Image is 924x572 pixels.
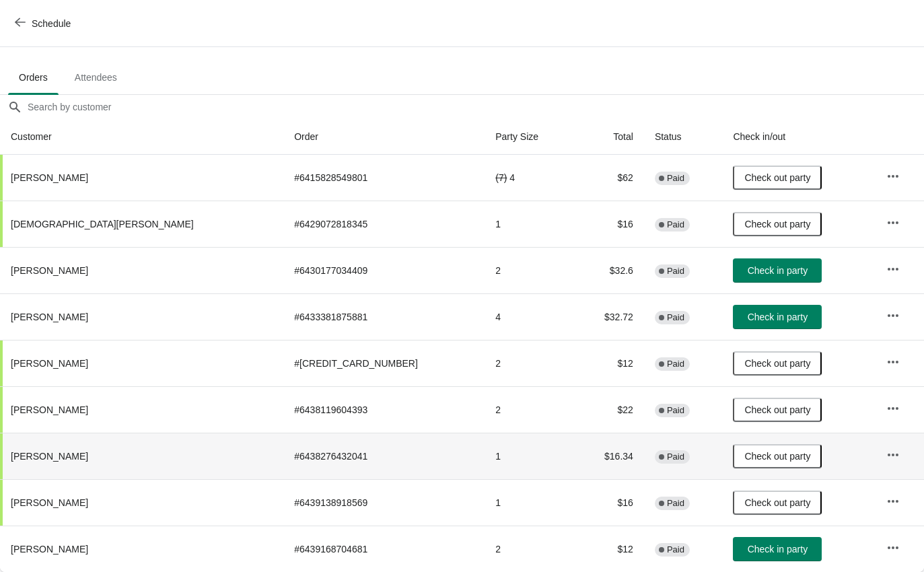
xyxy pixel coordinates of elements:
[27,95,924,119] input: Search by customer
[283,433,485,479] td: # 6438276432041
[667,452,684,462] span: Paid
[667,312,684,323] span: Paid
[574,155,644,201] td: $62
[574,119,644,155] th: Total
[574,201,644,247] td: $16
[733,305,822,329] button: Check in party
[574,433,644,479] td: $16.34
[485,433,574,479] td: 1
[283,119,485,155] th: Order
[283,479,485,526] td: # 6439138918569
[744,497,810,508] span: Check out party
[495,172,507,183] del: ( 7 )
[11,219,194,229] span: [DEMOGRAPHIC_DATA][PERSON_NAME]
[574,479,644,526] td: $16
[644,119,723,155] th: Status
[64,65,128,90] span: Attendees
[485,386,574,433] td: 2
[283,247,485,293] td: # 6430177034409
[574,526,644,572] td: $12
[744,358,810,369] span: Check out party
[574,247,644,293] td: $32.6
[283,293,485,340] td: # 6433381875881
[11,358,88,369] span: [PERSON_NAME]
[748,544,808,555] span: Check in party
[485,155,574,201] td: 4
[8,65,59,90] span: Orders
[283,201,485,247] td: # 6429072818345
[485,119,574,155] th: Party Size
[11,497,88,508] span: [PERSON_NAME]
[283,340,485,386] td: # [CREDIT_CARD_NUMBER]
[667,219,684,230] span: Paid
[283,526,485,572] td: # 6439168704681
[667,173,684,184] span: Paid
[283,155,485,201] td: # 6415828549801
[574,293,644,340] td: $32.72
[11,544,88,555] span: [PERSON_NAME]
[667,359,684,369] span: Paid
[744,451,810,462] span: Check out party
[744,404,810,415] span: Check out party
[733,166,822,190] button: Check out party
[11,172,88,183] span: [PERSON_NAME]
[744,172,810,183] span: Check out party
[733,491,822,515] button: Check out party
[748,265,808,276] span: Check in party
[667,266,684,277] span: Paid
[733,212,822,236] button: Check out party
[11,265,88,276] span: [PERSON_NAME]
[667,498,684,509] span: Paid
[733,537,822,561] button: Check in party
[11,312,88,322] span: [PERSON_NAME]
[667,405,684,416] span: Paid
[744,219,810,229] span: Check out party
[574,340,644,386] td: $12
[485,479,574,526] td: 1
[32,18,71,29] span: Schedule
[485,201,574,247] td: 1
[667,544,684,555] span: Paid
[11,404,88,415] span: [PERSON_NAME]
[11,451,88,462] span: [PERSON_NAME]
[485,340,574,386] td: 2
[283,386,485,433] td: # 6438119604393
[748,312,808,322] span: Check in party
[485,526,574,572] td: 2
[574,386,644,433] td: $22
[485,293,574,340] td: 4
[485,247,574,293] td: 2
[733,351,822,376] button: Check out party
[7,11,81,36] button: Schedule
[733,398,822,422] button: Check out party
[733,444,822,468] button: Check out party
[722,119,875,155] th: Check in/out
[733,258,822,283] button: Check in party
